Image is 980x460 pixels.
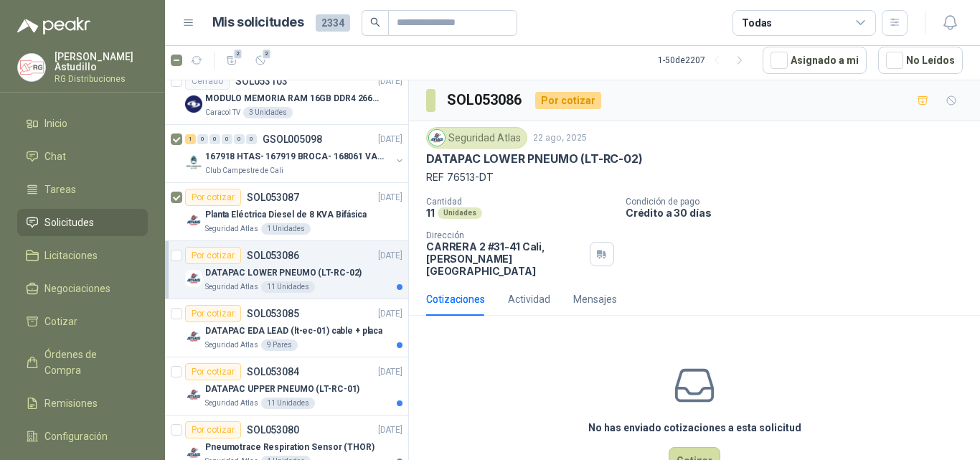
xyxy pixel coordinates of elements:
p: [DATE] [378,307,402,321]
a: Negociaciones [17,275,148,302]
img: Company Logo [429,130,445,146]
div: 1 [185,134,196,144]
p: [DATE] [378,365,402,379]
p: Condición de pago [626,197,974,207]
p: RG Distribuciones [55,75,148,83]
span: Remisiones [44,395,98,411]
a: Chat [17,143,148,170]
span: Cotizar [44,314,77,329]
div: 9 Pares [261,339,298,351]
button: 2 [249,49,272,72]
span: Licitaciones [44,248,98,263]
p: CARRERA 2 #31-41 Cali , [PERSON_NAME][GEOGRAPHIC_DATA] [426,240,584,277]
p: [DATE] [378,191,402,205]
p: Seguridad Atlas [205,223,258,235]
a: Remisiones [17,390,148,417]
a: Configuración [17,423,148,450]
a: Por cotizarSOL053085[DATE] Company LogoDATAPAC EDA LEAD (lt-ec-01) cable + placaSeguridad Atlas9 ... [165,299,408,357]
p: [DATE] [378,249,402,263]
a: Licitaciones [17,242,148,269]
p: Crédito a 30 días [626,207,974,219]
div: Por cotizar [185,305,241,322]
img: Company Logo [185,328,202,345]
a: Cotizar [17,308,148,335]
p: Dirección [426,230,584,240]
div: Por cotizar [185,247,241,264]
p: Pneumotrace Respiration Sensor (THOR) [205,441,374,454]
p: DATAPAC UPPER PNEUMO (LT-RC-01) [205,382,359,396]
div: Por cotizar [185,189,241,206]
p: 167918 HTAS- 167919 BROCA- 168061 VALVULA [205,150,384,164]
div: Cotizaciones [426,291,485,307]
p: Cantidad [426,197,614,207]
img: Company Logo [185,95,202,113]
span: Negociaciones [44,281,110,296]
span: Configuración [44,428,108,444]
a: Inicio [17,110,148,137]
a: Por cotizarSOL053087[DATE] Company LogoPlanta Eléctrica Diesel de 8 KVA BifásicaSeguridad Atlas1 ... [165,183,408,241]
span: Solicitudes [44,215,94,230]
div: 1 - 50 de 2207 [658,49,751,72]
img: Company Logo [185,386,202,403]
div: Por cotizar [535,92,601,109]
button: No Leídos [878,47,963,74]
p: 22 ago, 2025 [533,131,587,145]
p: [PERSON_NAME] Astudillo [55,52,148,72]
p: 11 [426,207,435,219]
button: 2 [220,49,243,72]
p: [DATE] [378,75,402,88]
p: Seguridad Atlas [205,398,258,409]
span: Tareas [44,182,76,197]
div: Mensajes [573,291,617,307]
span: Órdenes de Compra [44,347,134,378]
div: 0 [209,134,220,144]
p: SOL053086 [247,250,299,260]
div: Todas [742,15,772,31]
div: 0 [222,134,232,144]
div: Actividad [508,291,550,307]
div: Cerrado [185,72,230,90]
p: SOL053085 [247,309,299,319]
div: 0 [234,134,245,144]
p: SOL053103 [235,76,288,86]
span: 2 [233,48,243,60]
p: GSOL005098 [263,134,322,144]
a: 1 0 0 0 0 0 GSOL005098[DATE] Company Logo167918 HTAS- 167919 BROCA- 168061 VALVULAClub Campestre ... [185,131,405,177]
p: [DATE] [378,423,402,437]
img: Company Logo [185,270,202,287]
span: 2 [262,48,272,60]
div: 1 Unidades [261,223,311,235]
img: Company Logo [185,154,202,171]
span: 2334 [316,14,350,32]
div: 0 [246,134,257,144]
a: Por cotizarSOL053084[DATE] Company LogoDATAPAC UPPER PNEUMO (LT-RC-01)Seguridad Atlas11 Unidades [165,357,408,416]
p: [DATE] [378,133,402,146]
a: Solicitudes [17,209,148,236]
div: 11 Unidades [261,398,315,409]
p: MODULO MEMORIA RAM 16GB DDR4 2666 MHZ - PORTATIL [205,92,384,105]
p: Caracol TV [205,107,240,118]
p: DATAPAC LOWER PNEUMO (LT-RC-02) [205,266,362,280]
h1: Mis solicitudes [212,12,304,33]
img: Company Logo [18,54,45,81]
div: Por cotizar [185,363,241,380]
span: Chat [44,149,66,164]
div: 3 Unidades [243,107,293,118]
h3: SOL053086 [447,89,524,111]
img: Logo peakr [17,17,90,34]
a: Órdenes de Compra [17,341,148,384]
p: SOL053084 [247,367,299,377]
div: Por cotizar [185,421,241,438]
p: REF 76513-DT [426,169,963,185]
p: DATAPAC LOWER PNEUMO (LT-RC-02) [426,151,642,166]
div: 11 Unidades [261,281,315,293]
a: CerradoSOL053103[DATE] Company LogoMODULO MEMORIA RAM 16GB DDR4 2666 MHZ - PORTATILCaracol TV3 Un... [165,67,408,125]
div: 0 [197,134,208,144]
button: Asignado a mi [763,47,867,74]
span: search [370,17,380,27]
p: SOL053080 [247,425,299,435]
p: Planta Eléctrica Diesel de 8 KVA Bifásica [205,208,367,222]
p: Club Campestre de Cali [205,165,283,177]
a: Por cotizarSOL053086[DATE] Company LogoDATAPAC LOWER PNEUMO (LT-RC-02)Seguridad Atlas11 Unidades [165,241,408,299]
span: Inicio [44,116,67,131]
